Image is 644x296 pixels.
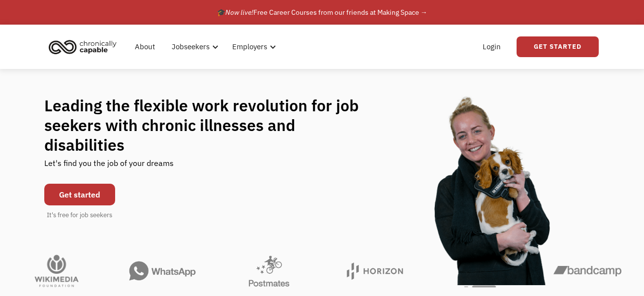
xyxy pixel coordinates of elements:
h1: Leading the flexible work revolution for job seekers with chronic illnesses and disabilities [44,96,378,155]
a: home [46,36,124,58]
div: Employers [226,31,279,63]
a: Login [477,31,507,63]
div: Let's find you the job of your dreams [44,155,174,179]
a: Get Started [517,36,599,57]
div: Employers [232,41,267,53]
div: 🎓 Free Career Courses from our friends at Making Space → [217,6,428,18]
a: About [129,31,161,63]
div: Jobseekers [166,31,221,63]
div: It's free for job seekers [47,210,112,220]
em: Now live! [225,8,253,17]
a: Get started [44,184,115,205]
img: Chronically Capable logo [46,36,120,58]
div: Jobseekers [172,41,210,53]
